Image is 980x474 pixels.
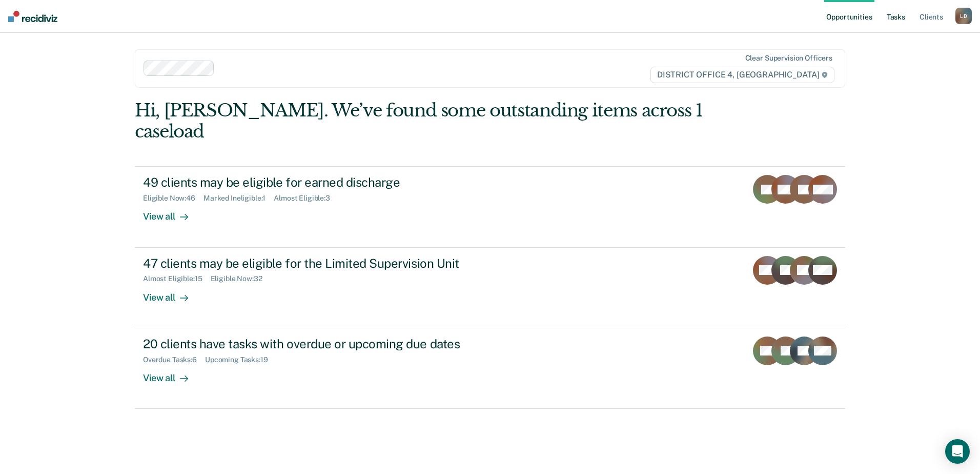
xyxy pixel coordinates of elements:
span: DISTRICT OFFICE 4, [GEOGRAPHIC_DATA] [650,67,834,83]
div: 20 clients have tasks with overdue or upcoming due dates [143,337,503,351]
a: 49 clients may be eligible for earned dischargeEligible Now:46Marked Ineligible:1Almost Eligible:... [135,166,845,247]
a: 20 clients have tasks with overdue or upcoming due datesOverdue Tasks:6Upcoming Tasks:19View all [135,328,845,409]
div: View all [143,364,200,384]
div: Almost Eligible : 3 [274,194,338,203]
div: View all [143,203,200,223]
div: Hi, [PERSON_NAME]. We’ve found some outstanding items across 1 caseload [135,100,703,142]
a: 47 clients may be eligible for the Limited Supervision UnitAlmost Eligible:15Eligible Now:32View all [135,248,845,328]
div: Eligible Now : 46 [143,194,203,203]
div: Open Intercom Messenger [945,439,970,464]
div: L D [955,8,972,24]
div: 49 clients may be eligible for earned discharge [143,175,503,190]
div: 47 clients may be eligible for the Limited Supervision Unit [143,256,503,271]
img: Recidiviz [8,11,57,22]
div: View all [143,283,200,303]
div: Overdue Tasks : 6 [143,355,205,364]
div: Upcoming Tasks : 19 [205,355,276,364]
div: Eligible Now : 32 [211,274,271,283]
button: LD [955,8,972,24]
div: Marked Ineligible : 1 [203,194,274,203]
div: Clear supervision officers [745,54,832,63]
div: Almost Eligible : 15 [143,274,211,283]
